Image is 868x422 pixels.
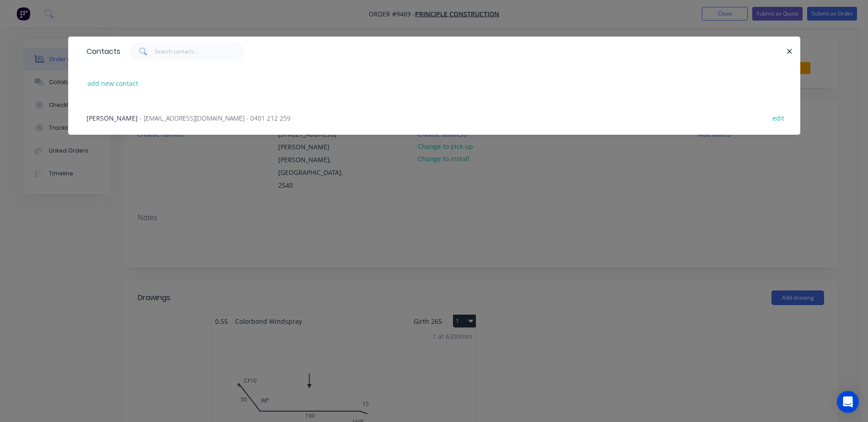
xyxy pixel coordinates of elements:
[837,391,859,413] div: Open Intercom Messenger
[768,111,789,124] button: edit
[82,37,120,66] div: Contacts
[83,77,143,90] button: add new contact
[86,114,138,122] span: [PERSON_NAME]
[155,42,244,61] input: Search contacts...
[140,114,291,122] span: - [EMAIL_ADDRESS][DOMAIN_NAME] - 0401 212 259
